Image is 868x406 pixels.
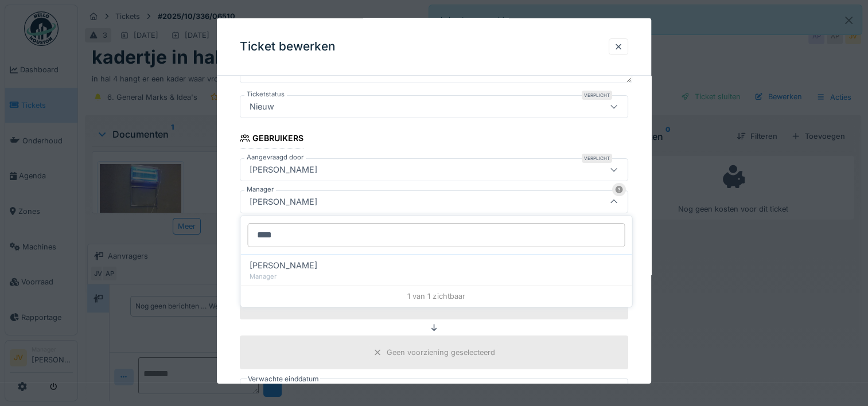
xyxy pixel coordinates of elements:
div: Manager [250,272,622,282]
div: Nieuw [245,100,279,113]
div: Geen voorziening geselecteerd [387,347,495,358]
label: Verwachte einddatum [247,373,320,385]
h3: Ticket bewerken [240,40,336,54]
div: [PERSON_NAME] [245,163,322,176]
span: [PERSON_NAME] [250,259,317,272]
label: Aangevraagd door [244,153,306,162]
label: Manager [244,185,276,194]
div: 1 van 1 zichtbaar [240,286,632,306]
div: [PERSON_NAME] [245,196,322,208]
div: Gebruikers [240,130,303,149]
div: Verplicht [582,154,612,163]
label: Ticketstatus [244,89,287,99]
div: Verplicht [582,91,612,100]
button: Close [616,378,628,403]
